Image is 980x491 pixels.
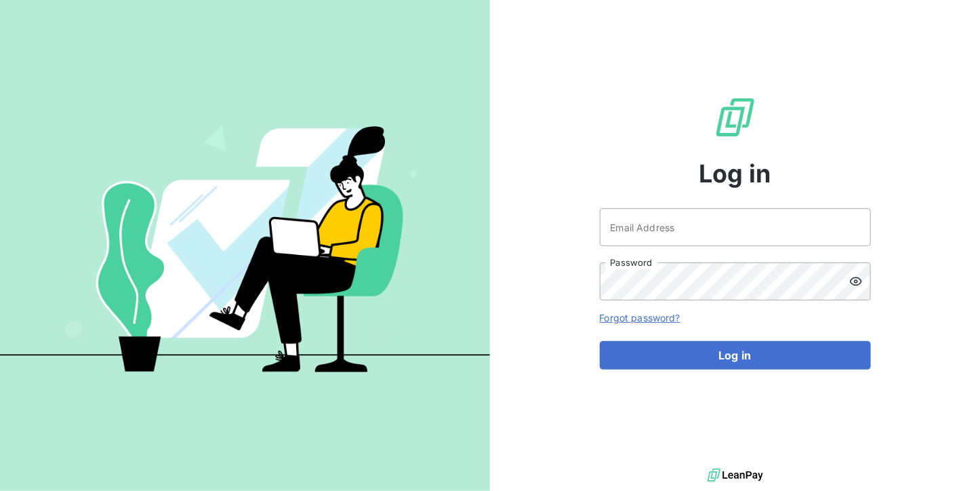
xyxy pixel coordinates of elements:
img: logo [708,465,763,486]
a: Forgot password? [600,312,680,323]
img: LeanPay Logo [714,96,757,139]
input: placeholder [600,208,871,246]
button: Log in [600,341,871,370]
span: Log in [699,155,771,192]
